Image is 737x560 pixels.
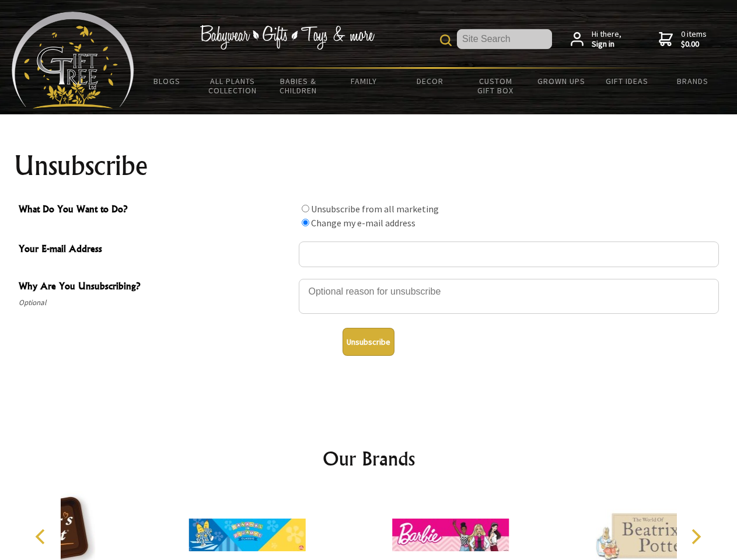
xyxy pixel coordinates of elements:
a: Family [331,69,397,93]
span: Hi there, [592,29,621,50]
span: Optional [19,296,293,310]
a: Brands [660,69,726,93]
label: Change my e-mail address [311,217,415,229]
button: Previous [29,524,55,549]
img: Babywear - Gifts - Toys & more [200,25,375,50]
label: Unsubscribe from all marketing [311,203,439,215]
input: Site Search [457,29,552,49]
input: What Do You Want to Do? [302,205,309,212]
h1: Unsubscribe [14,152,724,180]
strong: Sign in [592,39,621,50]
strong: $0.00 [681,39,707,50]
button: Next [683,524,708,549]
span: 0 items [681,29,707,50]
a: Grown Ups [528,69,594,93]
input: What Do You Want to Do? [302,219,309,226]
a: Babies & Children [266,69,331,103]
a: Gift Ideas [594,69,660,93]
span: Your E-mail Address [19,242,293,258]
img: product search [440,34,452,46]
button: Unsubscribe [343,328,394,356]
textarea: Why Are You Unsubscribing? [299,279,719,314]
a: Decor [397,69,463,93]
h2: Our Brands [23,444,714,473]
span: Why Are You Unsubscribing? [19,279,293,296]
a: All Plants Collection [200,69,266,103]
input: Your E-mail Address [299,242,719,267]
span: What Do You Want to Do? [19,202,293,219]
img: Babyware - Gifts - Toys and more... [12,12,134,108]
a: BLOGS [134,69,200,93]
a: Hi there,Sign in [571,29,621,50]
a: Custom Gift Box [463,69,529,103]
a: 0 items$0.00 [659,29,707,50]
